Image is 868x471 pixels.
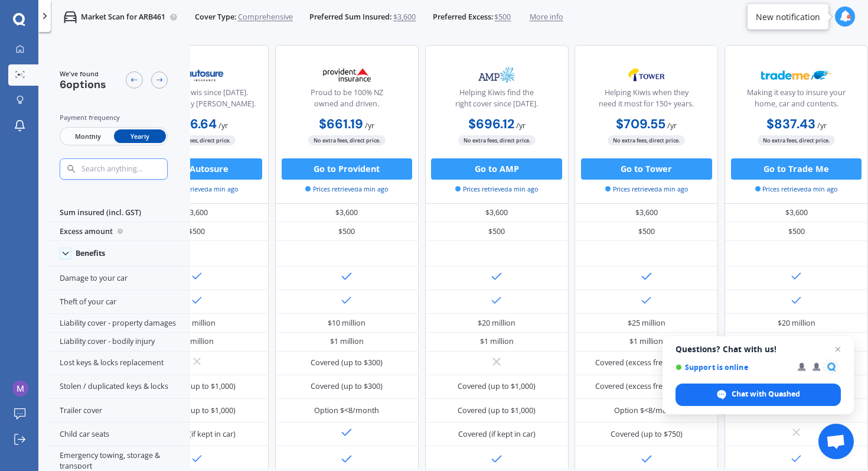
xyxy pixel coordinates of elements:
span: / yr [516,121,526,131]
span: / yr [218,121,228,131]
img: ACg8ocK_pUWF8FprNLm_rhXdvzcq35LdT-yJN3f1aFGeXXGY57N1xQ=s96-c [12,381,28,397]
div: $500 [275,222,419,241]
button: Go to AMP [431,158,562,180]
img: Provident.png [312,61,382,88]
div: $500 [425,222,569,241]
div: Covered (up to $300) [311,358,383,368]
div: Covered (up to $1,000) [458,381,536,392]
button: Go to Trade Me [731,158,862,180]
div: Stolen / duplicated keys & locks [47,375,190,399]
img: car.f15378c7a67c060ca3f3.svg [64,11,77,24]
div: Trailer cover [47,399,190,423]
span: No extra fees, direct price. [158,135,236,145]
div: $20 million [478,318,515,329]
span: More info [530,12,563,22]
button: Go to Tower [581,158,712,180]
span: We've found [60,69,106,79]
span: No extra fees, direct price. [458,135,536,145]
div: $3,600 [575,204,718,223]
span: No extra fees, direct price. [308,135,386,145]
span: Yearly [114,129,166,143]
div: Covered (up to $300) [311,381,383,392]
div: Covered (up to $1,000) [158,405,236,416]
div: Covered (excess free <$1,000) [595,381,697,392]
div: $3,600 [425,204,569,223]
div: Theft of your car [47,290,190,314]
div: $20 million [778,318,815,329]
img: Autosure.webp [162,61,232,88]
div: $3,600 [275,204,419,223]
span: Prices retrieved a min ago [755,184,838,194]
span: $500 [494,12,511,22]
div: Sum insured (incl. GST) [47,204,190,223]
span: Preferred Sum Insured: [309,12,391,22]
input: Search anything... [80,164,188,174]
div: Covered (up to $1,000) [458,405,536,416]
div: $1 million [629,336,663,347]
div: $10 million [328,318,366,329]
span: No extra fees, direct price. [758,135,835,145]
div: Chat with Quashed [676,384,841,406]
span: Prices retrieved a min ago [455,184,538,194]
div: Damage to your car [47,267,190,290]
div: Covered (up to $750) [611,429,683,440]
div: Option $<8/month [614,405,679,416]
div: Liability cover - bodily injury [47,333,190,352]
span: Comprehensive [238,12,293,22]
span: Support is online [676,363,789,372]
div: Helping Kiwis when they need it most for 150+ years. [584,87,709,114]
div: Covered (up to $1,000) [158,381,236,392]
div: Excess amount [47,222,190,241]
b: $661.19 [319,116,363,132]
span: Chat with Quashed [732,389,800,399]
div: Making it easy to insure your home, car and contents. [734,87,859,114]
div: Benefits [76,249,105,258]
b: $696.12 [468,116,514,132]
span: Prices retrieved a min ago [305,184,388,194]
span: Prices retrieved a min ago [605,184,688,194]
div: Covered (if kept in car) [458,429,536,440]
p: Market Scan for ARB461 [81,12,165,22]
span: No extra fees, direct price. [608,135,685,145]
div: $25 million [628,318,665,329]
button: Go to Autosure [132,158,262,180]
div: New notification [756,11,820,22]
div: $20 million [178,318,216,329]
b: $837.43 [766,116,815,132]
div: Child car seats [47,423,190,446]
img: AMP.webp [462,61,532,88]
div: Trusted by Kiwis since [DATE]. Underwritten by [PERSON_NAME]. [134,87,259,114]
span: / yr [817,121,827,131]
b: $709.55 [616,116,665,132]
span: Questions? Chat with us! [676,345,841,354]
div: Option $<8/month [314,405,379,416]
div: $500 [575,222,718,241]
div: Payment frequency [60,112,168,123]
span: Preferred Excess: [433,12,493,22]
img: Tower.webp [611,61,681,88]
img: Trademe.webp [761,61,831,88]
div: Open chat [818,424,854,459]
div: $1 million [330,336,364,347]
div: Proud to be 100% NZ owned and driven. [284,87,409,114]
div: $1 million [180,336,214,347]
div: Lost keys & locks replacement [47,352,190,375]
div: Covered (excess free <$1,000) [595,358,697,368]
div: Covered (if kept in car) [158,429,236,440]
span: 6 options [60,77,106,92]
span: Close chat [831,342,845,356]
span: / yr [667,121,677,131]
span: Prices retrieved a min ago [156,184,239,194]
div: $1 million [480,336,514,347]
span: Monthly [61,129,113,143]
div: Liability cover - property damages [47,314,190,333]
b: $606.64 [165,116,217,132]
div: $3,600 [125,204,269,223]
button: Go to Provident [282,158,412,180]
span: Cover Type: [195,12,236,22]
div: $500 [725,222,868,241]
div: $3,600 [725,204,868,223]
div: Helping Kiwis find the right cover since [DATE]. [434,87,559,114]
span: / yr [365,121,374,131]
span: $3,600 [393,12,416,22]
